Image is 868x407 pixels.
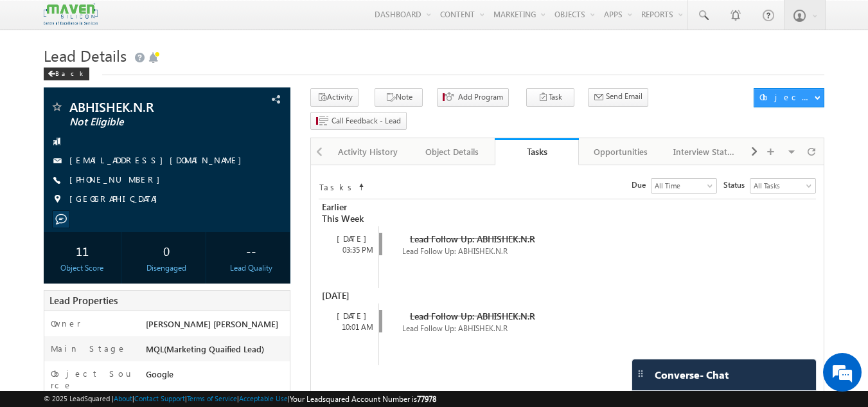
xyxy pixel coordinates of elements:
img: Custom Logo [44,3,98,26]
div: Object Details [421,144,483,159]
div: [DATE] [325,310,378,321]
label: Object Source [51,368,134,391]
span: Lead Follow Up: ABHISHEK.N.R [410,310,535,322]
span: [PERSON_NAME] [PERSON_NAME] [146,318,278,329]
a: [EMAIL_ADDRESS][DOMAIN_NAME] [69,154,248,165]
button: Task [526,88,574,107]
a: Acceptable Use [239,394,288,402]
div: 03:35 PM [325,244,378,256]
button: Note [375,88,423,107]
button: Call Feedback - Lead [310,112,407,131]
div: Back [44,68,89,80]
a: Contact Support [134,394,185,402]
span: Lead Follow Up: ABHISHEK.N.R [410,233,535,245]
div: Interview Status [673,144,736,159]
div: -- [215,239,287,262]
a: All Tasks [750,178,816,194]
span: Lead Follow Up: ABHISHEK.N.R [402,246,508,256]
button: Send Email [588,88,648,107]
div: MQL(Marketing Quaified Lead) [143,343,290,361]
span: © 2025 LeadSquared | | | | | [44,393,436,405]
label: Owner [51,318,81,329]
span: Due [632,179,651,191]
div: Object Actions [759,91,814,103]
span: Lead Follow Up: ABHISHEK.N.R [402,323,508,333]
a: Activity History [326,138,411,165]
a: Tasks [495,138,579,165]
div: Tasks [504,145,569,158]
span: Your Leadsquared Account Number is [290,394,436,404]
span: Add Program [458,91,503,103]
span: Not Eligible [69,116,222,129]
span: ABHISHEK.N.R [69,100,222,113]
div: [DATE] [325,233,378,244]
span: Lead Properties [49,294,118,307]
a: Opportunities [579,138,663,165]
button: Add Program [437,88,509,107]
div: 11 [47,239,118,262]
span: Converse - Chat [655,369,729,381]
div: 0 [131,239,202,262]
div: Disengaged [131,262,202,274]
div: Google [143,368,290,386]
span: [PHONE_NUMBER] [69,174,166,186]
span: All Time [651,180,713,192]
div: Opportunities [589,144,651,159]
span: Sort Timeline [358,179,364,190]
span: 77978 [417,394,436,404]
div: Object Score [47,262,118,274]
span: Send Email [606,91,642,102]
img: carter-drag [635,368,646,379]
div: [DATE] [319,288,377,303]
a: Back [44,67,96,78]
span: [GEOGRAPHIC_DATA] [69,193,164,206]
div: Activity History [337,144,399,159]
a: Interview Status [663,138,747,165]
a: All Time [651,178,717,194]
span: All Tasks [750,180,812,192]
div: 10:01 AM [325,321,378,333]
a: Object Details [411,138,495,165]
button: Object Actions [754,88,824,107]
div: Lead Quality [215,262,287,274]
span: Call Feedback - Lead [332,115,401,127]
a: About [114,394,132,402]
span: Status [723,179,750,191]
span: Lead Details [44,45,127,66]
label: Main Stage [51,343,127,354]
div: Earlier This Week [319,199,377,226]
td: Tasks [319,178,357,194]
button: Activity [310,88,359,107]
a: Terms of Service [187,394,237,402]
